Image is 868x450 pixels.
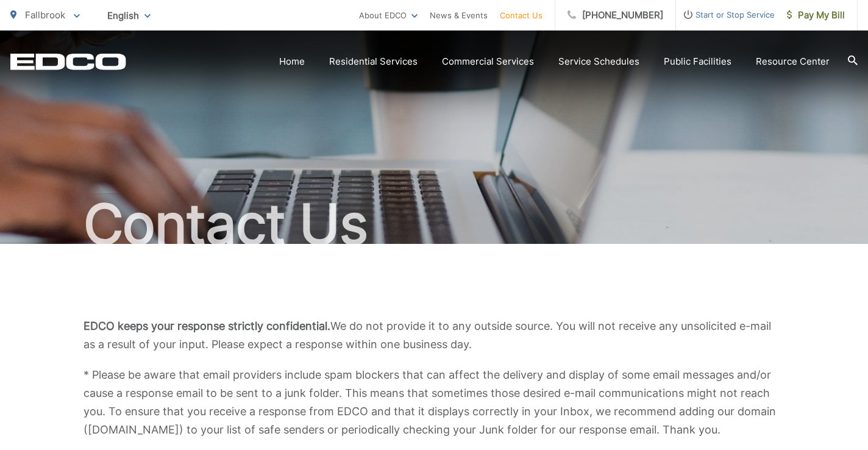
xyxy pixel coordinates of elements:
a: Contact Us [500,8,542,23]
a: Residential Services [329,54,418,69]
span: Pay My Bill [787,8,845,23]
b: EDCO keeps your response strictly confidential. [84,320,330,332]
p: We do not provide it to any outside source. You will not receive any unsolicited e-mail as a resu... [84,317,784,354]
a: News & Events [430,8,488,23]
a: Public Facilities [664,54,731,69]
a: Service Schedules [558,54,639,69]
a: Home [279,54,305,69]
span: English [98,5,160,26]
h1: Contact Us [10,194,858,255]
a: Resource Center [756,54,830,69]
a: EDCD logo. Return to the homepage. [10,53,126,70]
a: Commercial Services [442,54,534,69]
p: * Please be aware that email providers include spam blockers that can affect the delivery and dis... [84,366,784,439]
a: About EDCO [359,8,418,23]
span: Fallbrook [25,9,65,21]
